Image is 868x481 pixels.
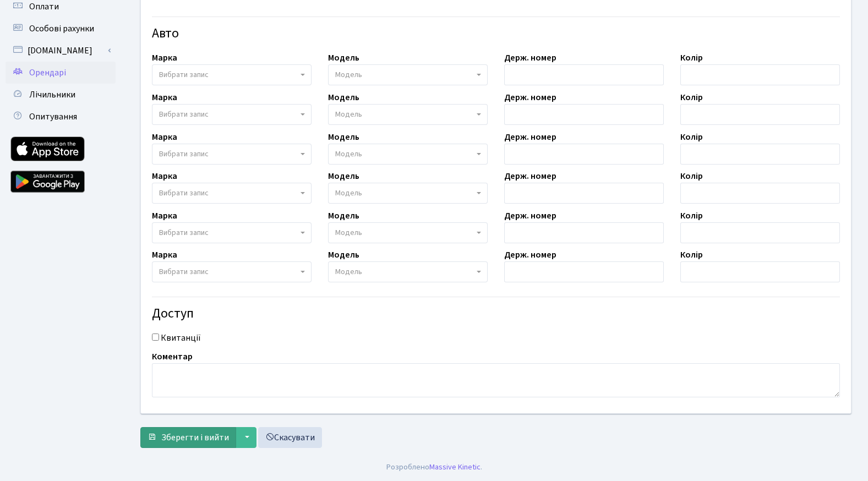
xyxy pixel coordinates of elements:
label: Колір [680,170,703,183]
a: Опитування [6,106,116,128]
label: Марка [152,91,177,104]
span: Модель [335,188,362,199]
span: Лічильники [29,89,75,101]
span: Вибрати запис [159,188,209,199]
label: Коментар [152,350,193,363]
label: Марка [152,248,177,261]
label: Модель [328,209,359,222]
label: Держ. номер [504,51,556,64]
a: Massive Kinetic [429,461,481,473]
label: Колір [680,51,703,64]
label: Квитанції [161,331,201,345]
span: Модель [335,227,362,238]
label: Держ. номер [504,248,556,261]
label: Модель [328,170,359,183]
label: Колір [680,91,703,104]
span: Зберегти і вийти [161,431,229,444]
span: Оплати [29,1,59,13]
label: Колір [680,248,703,261]
div: Розроблено . [386,461,482,473]
button: Зберегти і вийти [140,427,236,448]
label: Марка [152,170,177,183]
span: Опитування [29,111,77,123]
span: Модель [335,266,362,277]
span: Модель [335,149,362,160]
a: [DOMAIN_NAME] [6,40,116,62]
label: Модель [328,91,359,104]
a: Скасувати [258,427,322,448]
a: Лічильники [6,84,116,106]
label: Марка [152,209,177,222]
label: Держ. номер [504,130,556,144]
h4: Доступ [152,306,840,322]
label: Модель [328,51,359,64]
span: Особові рахунки [29,23,94,35]
span: Вибрати запис [159,69,209,80]
label: Держ. номер [504,170,556,183]
label: Держ. номер [504,91,556,104]
span: Вибрати запис [159,149,209,160]
label: Колір [680,130,703,144]
label: Держ. номер [504,209,556,222]
span: Модель [335,109,362,120]
span: Вибрати запис [159,266,209,277]
span: Вибрати запис [159,227,209,238]
label: Марка [152,130,177,144]
label: Модель [328,130,359,144]
h4: Авто [152,26,840,42]
label: Колір [680,209,703,222]
span: Модель [335,69,362,80]
a: Орендарі [6,62,116,84]
a: Особові рахунки [6,18,116,40]
label: Марка [152,51,177,64]
span: Вибрати запис [159,109,209,120]
span: Орендарі [29,67,66,79]
label: Модель [328,248,359,261]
